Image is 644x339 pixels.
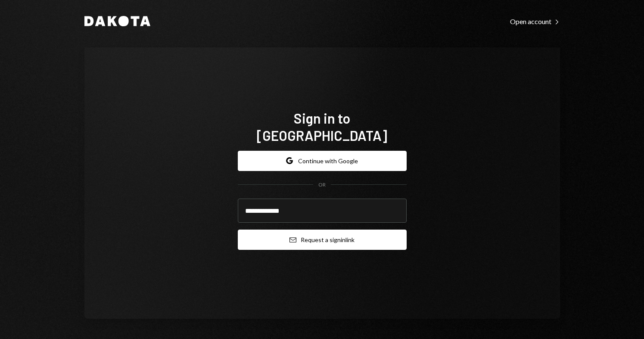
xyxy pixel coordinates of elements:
h1: Sign in to [GEOGRAPHIC_DATA] [238,109,407,144]
a: Open account [510,16,560,26]
button: Request a signinlink [238,230,407,250]
button: Continue with Google [238,151,407,171]
div: OR [318,181,326,189]
div: Open account [510,17,560,26]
